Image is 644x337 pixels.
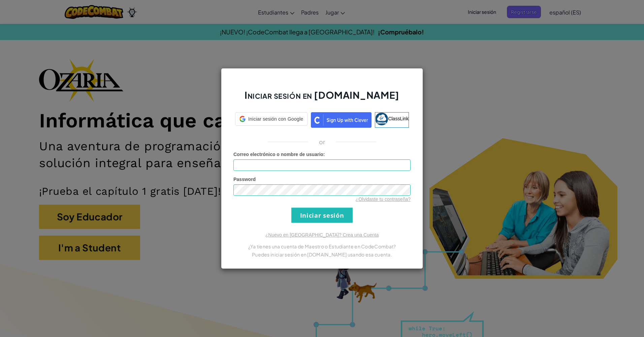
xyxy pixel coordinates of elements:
h2: Iniciar sesión en [DOMAIN_NAME] [233,89,411,108]
p: Puedes iniciar sesión en [DOMAIN_NAME] usando esa cuenta. [233,250,411,258]
img: classlink-logo-small.png [375,113,388,125]
span: Password [233,177,256,182]
a: ¿Olvidaste tu contraseña? [356,196,411,202]
img: clever_sso_button@2x.png [311,112,372,128]
p: ¿Ya tienes una cuenta de Maestro o Estudiante en CodeCombat? [233,242,411,250]
p: or [319,138,325,146]
span: Correo electrónico o nombre de usuario [233,152,323,157]
a: Iniciar sesión con Google [235,112,308,128]
span: Iniciar sesión con Google [248,116,303,122]
input: Iniciar sesión [291,208,353,223]
span: ClassLink [388,116,409,121]
div: Iniciar sesión con Google [235,112,308,126]
label: : [233,151,325,158]
a: ¿Nuevo en [GEOGRAPHIC_DATA]? Crea una Cuenta [265,232,379,238]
